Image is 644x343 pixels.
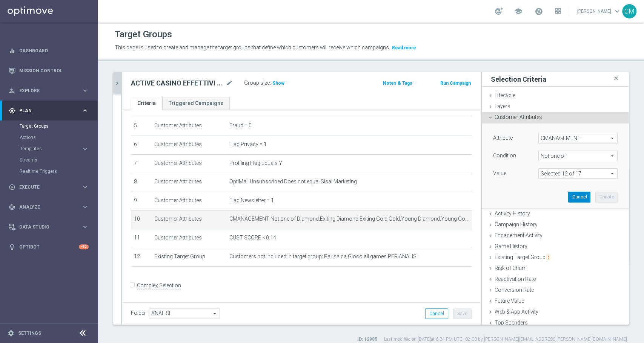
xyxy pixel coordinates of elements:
[151,192,226,210] td: Customer Attributes
[131,192,151,210] td: 9
[131,248,151,267] td: 12
[270,80,271,86] label: :
[19,41,89,61] a: Dashboard
[495,287,534,293] span: Conversion Rate
[229,235,276,241] span: CUST SCORE < 0.14
[9,87,81,94] div: Explore
[81,145,89,152] i: keyboard_arrow_right
[9,237,89,257] div: Optibot
[9,87,15,94] i: person_search
[151,154,226,173] td: Customer Attributes
[9,204,81,210] div: Analyze
[595,192,618,202] button: Update
[493,170,506,177] label: Value
[81,183,89,191] i: keyboard_arrow_right
[229,122,252,129] span: Fraud = 0
[20,123,78,129] a: Target Groups
[131,117,151,136] td: 5
[495,320,528,326] span: Top Spenders
[357,336,377,343] label: ID: 12985
[495,276,536,282] span: Reactivation Rate
[272,81,284,86] span: Show
[495,265,527,271] span: Risk of Churn
[19,61,89,81] a: Mission Control
[9,61,89,81] div: Mission Control
[20,168,78,174] a: Realtime Triggers
[495,210,530,216] span: Activity History
[8,330,14,337] i: settings
[19,88,81,93] span: Explore
[229,160,282,166] span: Profiling Flag Equals Y
[8,88,89,94] button: person_search Explore keyboard_arrow_right
[495,114,542,120] span: Customer Attributes
[9,184,15,191] i: play_circle_outline
[131,154,151,173] td: 7
[131,97,162,110] a: Criteria
[131,136,151,154] td: 6
[9,107,81,114] div: Plan
[622,4,636,18] div: CM
[8,204,89,210] button: track_changes Analyze keyboard_arrow_right
[9,107,15,114] i: gps_fixed
[131,229,151,248] td: 11
[8,184,89,190] button: play_circle_outline Execute keyboard_arrow_right
[8,244,89,250] button: lightbulb Optibot +10
[20,146,89,152] button: Templates keyboard_arrow_right
[514,7,523,15] span: school
[495,254,551,260] span: Existing Target Group
[114,80,121,87] i: chevron_right
[384,336,627,343] label: Last modified on [DATE] at 6:34 PM UTC+02:00 by [PERSON_NAME][EMAIL_ADDRESS][PERSON_NAME][DOMAIN_...
[495,232,543,238] span: Engagement Activity
[113,72,121,95] button: chevron_right
[8,108,89,114] div: gps_fixed Plan keyboard_arrow_right
[229,253,418,260] span: Customers not included in target group: Pausa da Gioco all games PER ANALISI
[495,243,527,249] span: Game History
[244,80,270,86] label: Group size
[8,68,89,74] div: Mission Control
[539,169,617,178] span: Diamond Exiting Diamond Exiting Gold Gold Young Diamond and 7 more
[495,92,515,98] span: Lifecycle
[18,331,41,335] a: Settings
[9,184,81,191] div: Execute
[19,205,81,209] span: Analyze
[131,173,151,192] td: 8
[151,117,226,136] td: Customer Attributes
[20,146,74,151] span: Templates
[495,309,538,315] span: Web & App Activity
[20,157,78,163] a: Streams
[151,210,226,229] td: Customer Attributes
[19,237,79,257] a: Optibot
[151,173,226,192] td: Customer Attributes
[9,47,15,54] i: equalizer
[81,107,89,114] i: keyboard_arrow_right
[151,229,226,248] td: Customer Attributes
[9,244,15,250] i: lightbulb
[612,73,620,84] i: close
[391,44,417,52] button: Read more
[20,143,97,154] div: Templates
[229,178,357,185] span: OptiMail Unsubscribed Does not equal Sisal Marketing
[20,154,97,166] div: Streams
[131,310,146,316] label: Folder
[19,225,81,229] span: Data Studio
[229,141,267,148] span: Flag Privacy = 1
[81,223,89,230] i: keyboard_arrow_right
[495,298,524,304] span: Future Value
[491,75,546,84] h3: Selection Criteria
[79,244,89,249] div: +10
[19,185,81,189] span: Execute
[229,197,274,204] span: Flag Newsletter = 1
[440,79,472,87] button: Run Campaign
[137,282,181,289] label: Complex Selection
[9,224,81,230] div: Data Studio
[9,41,89,61] div: Dashboard
[8,48,89,54] button: equalizer Dashboard
[8,224,89,230] button: Data Studio keyboard_arrow_right
[495,103,510,109] span: Layers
